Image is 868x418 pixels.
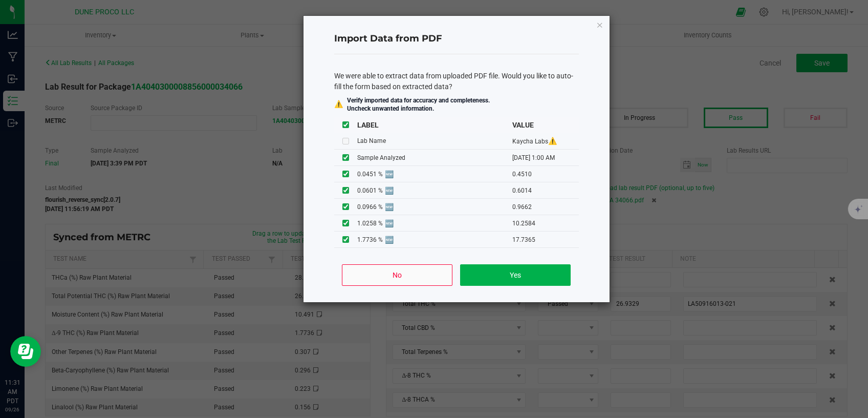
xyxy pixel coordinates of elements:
td: 0.9662 [512,199,579,215]
td: 0.6014 [512,182,579,199]
td: 0.4510 [512,166,579,182]
span: 0.0451 % [357,171,383,178]
input: undefined [342,154,349,161]
button: Close [596,18,603,31]
td: Lab Name [357,133,512,150]
h4: Import Data from PDF [334,32,579,46]
span: 0.0966 % [357,203,383,211]
span: This is a new test name that will be created in Flourish on import. [385,203,394,211]
p: Verify imported data for accuracy and completeness. Uncheck unwanted information. [347,96,490,113]
td: 10.2584 [512,215,579,232]
button: Yes [460,264,570,286]
input: undefined [342,220,349,226]
button: No [342,264,452,286]
input: undefined [342,203,349,210]
span: 1.7736 % [357,236,383,243]
span: 0.0601 % [357,187,383,194]
td: Kaycha Labs [512,133,579,150]
input: undefined [342,171,349,177]
span: This is a new test name that will be created in Flourish on import. [385,219,394,227]
span: This is a new test name that will be created in Flourish on import. [385,170,394,178]
span: Unknown Lab [548,137,557,145]
iframe: Resource center [10,336,41,367]
td: [DATE] 1:00 AM [512,150,579,166]
span: This is a new test name that will be created in Flourish on import. [385,186,394,195]
td: Sample Analyzed [357,150,512,166]
input: undefined [342,236,349,243]
td: 17.7365 [512,232,579,248]
th: VALUE [512,117,579,133]
div: We were able to extract data from uploaded PDF file. Would you like to auto-fill the form based o... [334,71,579,92]
span: 1.0258 % [357,220,383,227]
th: LABEL [357,117,512,133]
div: ⚠️ [334,99,343,110]
input: undefined [342,187,349,194]
span: This is a new test name that will be created in Flourish on import. [385,236,394,244]
input: Unknown lab [342,138,349,144]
